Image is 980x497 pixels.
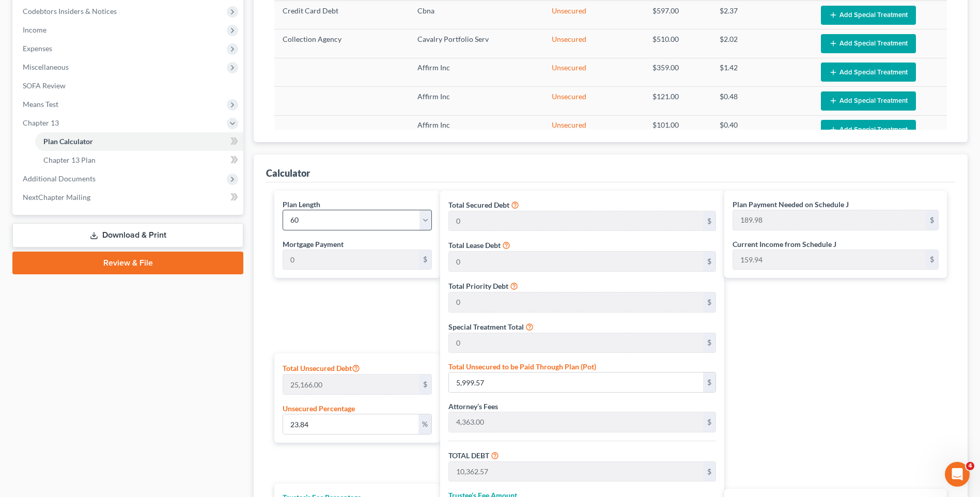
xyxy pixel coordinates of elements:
td: $0.48 [711,87,812,115]
div: $ [703,372,715,392]
div: % [418,414,431,434]
button: Add Special Treatment [821,34,916,53]
button: Add Special Treatment [821,91,916,111]
label: Plan Length [283,199,320,210]
div: $ [703,292,715,312]
td: Affirm Inc [409,87,543,115]
td: Unsecured [543,1,644,29]
span: Chapter 13 Plan [43,156,96,164]
span: Chapter 13 [23,118,59,127]
label: Attorney’s Fees [448,401,498,412]
span: NextChapter Mailing [23,193,90,201]
div: $ [703,462,715,482]
label: Total Priority Debt [448,281,508,291]
div: $ [926,250,938,270]
span: 4 [966,462,974,470]
input: 0.00 [449,462,704,482]
a: NextChapter Mailing [14,188,243,207]
td: $2.37 [711,1,812,29]
label: Special Treatment Total [448,321,524,332]
div: $ [926,210,938,230]
button: Add Special Treatment [821,63,916,82]
span: Income [23,25,46,34]
td: Collection Agency [274,29,409,58]
label: Total Unsecured to be Paid Through Plan (Pot) [448,361,596,372]
td: Cbna [409,1,543,29]
td: $2.02 [711,29,812,58]
div: $ [703,252,715,271]
td: $597.00 [644,1,711,29]
td: $121.00 [644,87,711,115]
label: Total Unsecured Debt [283,362,360,374]
div: $ [703,412,715,432]
button: Add Special Treatment [821,120,916,139]
td: $510.00 [644,29,711,58]
span: Plan Calculator [43,137,93,146]
span: Codebtors Insiders & Notices [23,7,117,15]
span: Miscellaneous [23,63,69,71]
div: $ [703,211,715,231]
input: 0.00 [449,292,704,312]
span: Means Test [23,100,58,108]
div: $ [703,333,715,353]
input: 0.00 [449,252,704,271]
div: Calculator [266,167,310,179]
input: 0.00 [283,250,418,270]
td: Cavalry Portfolio Serv [409,29,543,58]
input: 0.00 [283,414,418,434]
td: $1.42 [711,58,812,86]
input: 0.00 [283,375,418,394]
label: Unsecured Percentage [283,403,355,414]
td: Unsecured [543,58,644,86]
span: Expenses [23,44,52,53]
label: Current Income from Schedule J [733,239,836,250]
button: Add Special Treatment [821,6,916,25]
input: 0.00 [733,210,926,230]
input: 0.00 [449,372,704,392]
span: SOFA Review [23,81,66,90]
label: Total Secured Debt [448,199,509,210]
a: Chapter 13 Plan [35,151,243,169]
label: Mortgage Payment [283,239,344,250]
td: Affirm Inc [409,58,543,86]
input: 0.00 [733,250,926,270]
td: Unsecured [543,87,644,115]
input: 0.00 [449,333,704,353]
label: Total Lease Debt [448,240,501,251]
td: $359.00 [644,58,711,86]
a: SOFA Review [14,76,243,95]
td: $101.00 [644,115,711,144]
td: $0.40 [711,115,812,144]
a: Plan Calculator [35,132,243,151]
a: Review & File [12,252,243,274]
label: Plan Payment Needed on Schedule J [733,199,849,210]
label: TOTAL DEBT [448,450,489,461]
td: Affirm Inc [409,115,543,144]
td: Unsecured [543,115,644,144]
input: 0.00 [449,412,704,432]
input: 0.00 [449,211,704,231]
a: Download & Print [12,223,243,247]
div: $ [419,375,431,394]
div: $ [419,250,431,270]
span: Additional Documents [23,174,96,183]
td: Credit Card Debt [274,1,409,29]
iframe: Intercom live chat [945,462,970,487]
td: Unsecured [543,29,644,58]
